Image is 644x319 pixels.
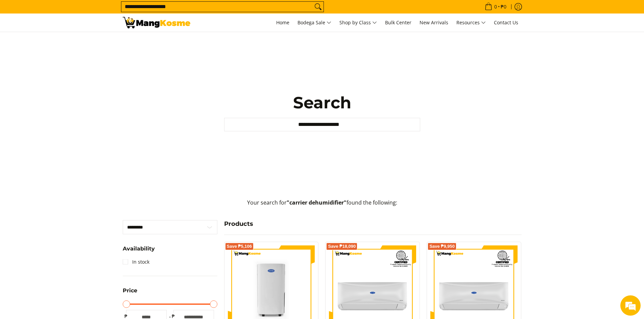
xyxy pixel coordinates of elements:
[224,92,420,113] h1: Search
[123,288,137,293] span: Price
[273,14,293,32] a: Home
[123,257,149,267] a: In stock
[123,198,522,214] p: Your search for found the following:
[336,14,380,32] a: Shop by Class
[328,244,356,248] span: Save ₱18,090
[197,14,522,32] nav: Main Menu
[491,14,522,32] a: Contact Us
[494,19,518,26] span: Contact Us
[276,19,289,26] span: Home
[339,19,377,27] span: Shop by Class
[453,14,489,32] a: Resources
[420,19,448,26] span: New Arrivals
[416,14,452,32] a: New Arrivals
[123,246,155,251] span: Availability
[385,19,411,26] span: Bulk Center
[493,4,498,9] span: 0
[500,4,507,9] span: ₱0
[227,244,252,248] span: Save ₱5,106
[313,2,324,12] button: Search
[287,199,347,206] strong: "carrier dehumidifier"
[297,19,331,27] span: Bodega Sale
[123,17,190,28] img: Search: 18 results found for &quot;carrier dehumidifier&quot; | Mang Kosme
[123,288,137,298] summary: Open
[483,3,508,10] span: •
[123,246,155,257] summary: Open
[382,14,415,32] a: Bulk Center
[294,14,335,32] a: Bodega Sale
[456,19,486,27] span: Resources
[429,244,455,248] span: Save ₱9,950
[224,220,522,228] h4: Products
